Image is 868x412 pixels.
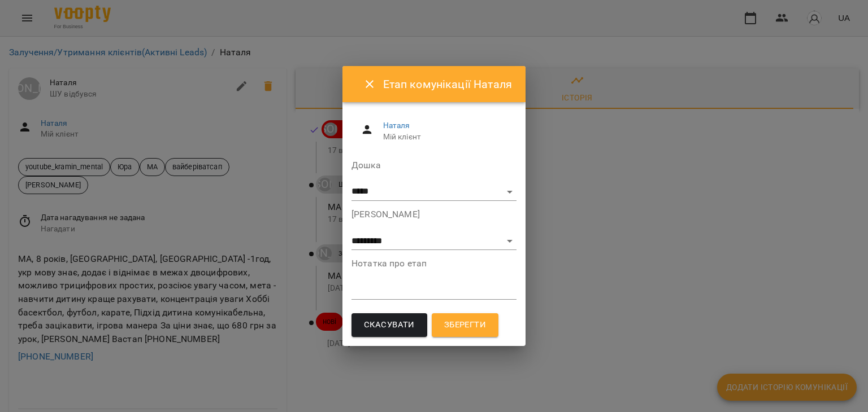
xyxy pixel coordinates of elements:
label: Нотатка про етап [351,259,517,268]
span: Скасувати [364,318,415,332]
h6: Етап комунікації Наталя [383,76,512,93]
button: Скасувати [351,313,427,337]
button: Зберегти [432,313,498,337]
a: Наталя [383,121,410,130]
button: Close [356,71,383,98]
span: Зберегти [444,318,486,332]
span: Мій клієнт [383,132,507,143]
label: [PERSON_NAME] [351,210,517,219]
label: Дошка [351,161,517,170]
